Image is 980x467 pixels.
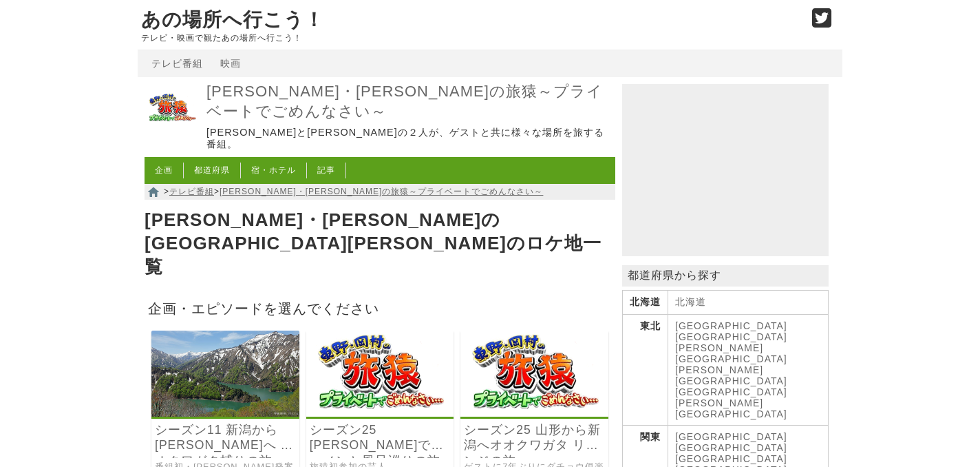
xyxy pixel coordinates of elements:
a: [PERSON_NAME][GEOGRAPHIC_DATA] [675,397,787,419]
a: [GEOGRAPHIC_DATA] [675,320,787,331]
a: 東野・岡村の旅猿～プライベートでごめんなさい～ シーズン25 福島でラーメンと風呂巡りの旅 [306,407,454,419]
a: 北海道 [675,296,706,307]
nav: > > [145,184,615,200]
a: シーズン25 [PERSON_NAME]でラーメンと風呂巡りの旅 [310,422,451,454]
a: [PERSON_NAME][GEOGRAPHIC_DATA] [675,364,787,386]
th: 東北 [623,315,668,426]
th: 北海道 [623,291,668,315]
h1: [PERSON_NAME]・[PERSON_NAME]の[GEOGRAPHIC_DATA][PERSON_NAME]のロケ地一覧 [145,205,615,282]
p: テレビ・映画で観たあの場所へ行こう！ [141,33,798,43]
a: テレビ番組 [151,58,203,69]
a: [PERSON_NAME]・[PERSON_NAME]の旅猿～プライベートでごめんなさい～ [206,82,612,121]
a: あの場所へ行こう！ [141,9,324,30]
a: Twitter (@go_thesights) [812,17,832,28]
a: 東野・岡村の旅猿～プライベートでごめんなさい～ シーズン11 新潟から福島へ オオクワガタ捕りの旅 [151,407,299,419]
img: 東野・岡村の旅猿～プライベートでごめんなさい～ シーズン25 山形から新潟へオオクワガタ リベンジの旅 [460,331,608,417]
p: [PERSON_NAME]と[PERSON_NAME]の２人が、ゲストと共に様々な場所を旅する番組。 [206,127,612,151]
a: シーズン25 山形から新潟へオオクワガタ リベンジの旅 [464,422,605,454]
iframe: Advertisement [622,84,829,256]
a: [PERSON_NAME]・[PERSON_NAME]の旅猿～プライベートでごめんなさい～ [220,187,543,196]
a: 東野・岡村の旅猿～プライベートでごめんなさい～ [145,126,200,138]
a: 企画 [155,165,173,175]
a: 記事 [317,165,335,175]
a: [GEOGRAPHIC_DATA] [675,386,787,397]
a: [GEOGRAPHIC_DATA] [675,431,787,442]
img: 東野・岡村の旅猿～プライベートでごめんなさい～ シーズン11 新潟から福島へ オオクワガタ捕りの旅 [151,331,299,417]
p: 都道府県から探す [622,265,829,287]
a: [GEOGRAPHIC_DATA] [675,331,787,342]
a: 東野・岡村の旅猿～プライベートでごめんなさい～ シーズン25 山形から新潟へオオクワガタ リベンジの旅 [460,407,608,419]
a: テレビ番組 [169,187,214,196]
h2: 企画・エピソードを選んでください [145,296,615,320]
a: [GEOGRAPHIC_DATA] [675,453,787,464]
a: 宿・ホテル [251,165,296,175]
a: [GEOGRAPHIC_DATA] [675,442,787,453]
img: 東野・岡村の旅猿～プライベートでごめんなさい～ [145,81,200,136]
a: シーズン11 新潟から[PERSON_NAME]へ オオクワガタ捕りの旅 [155,422,296,454]
a: [PERSON_NAME][GEOGRAPHIC_DATA] [675,342,787,364]
img: 東野・岡村の旅猿～プライベートでごめんなさい～ シーズン25 福島でラーメンと風呂巡りの旅 [306,331,454,417]
a: 映画 [220,58,241,69]
a: 都道府県 [194,165,230,175]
